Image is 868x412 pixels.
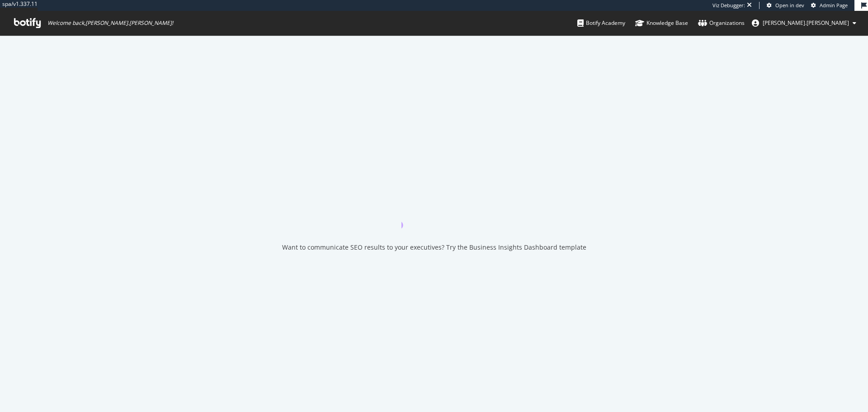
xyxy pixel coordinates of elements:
a: Organizations [698,11,745,35]
div: Organizations [698,19,745,28]
span: Admin Page [820,2,848,9]
span: Welcome back, [PERSON_NAME].[PERSON_NAME] ! [47,19,173,27]
button: [PERSON_NAME].[PERSON_NAME] [745,16,863,30]
div: Knowledge Base [635,19,688,28]
div: Botify Academy [577,19,625,28]
div: animation [401,196,467,228]
a: Botify Academy [577,11,625,35]
a: Open in dev [767,2,804,9]
a: Knowledge Base [635,11,688,35]
span: lou.aldrin [763,19,849,27]
span: Open in dev [775,2,804,9]
div: Want to communicate SEO results to your executives? Try the Business Insights Dashboard template [282,243,586,252]
a: Admin Page [811,2,848,9]
div: Viz Debugger: [712,2,745,9]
